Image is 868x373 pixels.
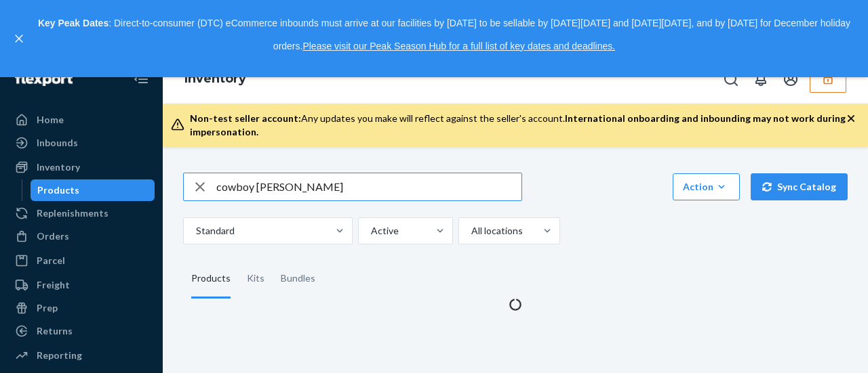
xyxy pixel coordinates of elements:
a: Returns [8,320,155,342]
button: Open Search Box [717,66,745,93]
a: Please visit our Peak Season Hub for a full list of key dates and deadlines. [302,41,615,51]
div: Inventory [37,160,80,174]
input: Active [370,224,371,238]
strong: Key Peak Dates [38,18,108,28]
button: Open account menu [777,66,804,93]
a: Freight [8,274,155,296]
button: Open notifications [747,66,774,93]
button: Action [673,173,740,200]
div: Kits [247,261,264,299]
div: Inbounds [37,136,78,150]
div: Reporting [37,349,82,362]
div: Replenishments [37,206,108,220]
div: Parcel [37,254,65,267]
a: Reporting [8,345,155,366]
p: : Direct-to-consumer (DTC) eCommerce inbounds must arrive at our facilities by [DATE] to be sella... [33,12,856,58]
div: Bundles [281,261,315,299]
a: Products [31,179,155,201]
div: Products [37,183,79,197]
div: Prep [37,301,58,315]
span: Chat [30,9,58,22]
a: Replenishments [8,202,155,224]
a: Inventory [184,71,246,86]
a: Inbounds [8,132,155,154]
input: Search inventory by name or sku [216,173,521,200]
div: Action [683,180,730,194]
div: Returns [37,324,73,338]
span: International onboarding and inbounding may not work during impersonation. [190,112,846,137]
ol: breadcrumbs [174,60,257,99]
div: Freight [37,278,70,292]
div: Home [37,113,64,127]
a: Parcel [8,250,155,271]
img: Flexport logo [15,72,73,86]
span: Non-test seller account: [190,112,301,124]
div: Orders [37,229,69,243]
div: Products [191,261,231,299]
button: Sync Catalog [751,173,848,200]
input: Standard [195,224,196,238]
button: close, [12,32,26,45]
input: All locations [470,224,471,238]
button: Close Navigation [127,66,155,93]
div: Any updates you make will reflect against the seller's account. [190,112,846,139]
a: Prep [8,297,155,319]
a: Inventory [8,156,155,178]
a: Home [8,109,155,131]
a: Orders [8,225,155,247]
